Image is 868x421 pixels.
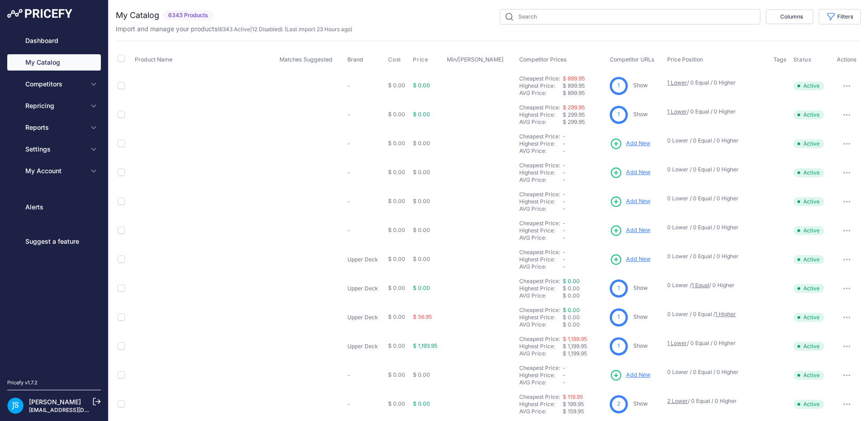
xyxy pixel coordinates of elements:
[25,123,85,132] span: Reports
[563,82,585,89] span: $ 899.95
[280,56,332,63] span: Matches Suggested
[519,307,560,313] a: Cheapest Price:
[626,371,650,379] span: Add New
[347,285,385,292] p: Upper Deck
[692,282,709,289] a: 1 Equal
[519,82,563,90] div: Highest Price:
[563,205,565,212] span: -
[793,400,824,409] span: Active
[563,176,565,183] span: -
[563,364,565,371] span: -
[563,227,565,234] span: -
[519,162,560,169] a: Cheapest Price:
[563,401,584,407] span: $ 199.95
[519,169,563,176] div: Highest Price:
[500,9,760,24] input: Search
[519,176,563,184] div: AVG Price:
[519,220,560,227] a: Cheapest Price:
[7,76,101,92] button: Competitors
[793,284,824,293] span: Active
[519,111,563,118] div: Highest Price:
[519,372,563,379] div: Highest Price:
[347,56,363,63] span: Brand
[252,26,281,33] a: 12 Disabled
[413,284,430,291] span: $ 0.00
[793,313,824,322] span: Active
[519,379,563,386] div: AVG Price:
[519,393,560,400] a: Cheapest Price:
[563,249,565,255] span: -
[519,234,563,241] div: AVG Price:
[219,26,250,33] a: 6343 Active
[519,336,560,342] a: Cheapest Price:
[519,408,563,415] div: AVG Price:
[610,253,650,266] a: Add New
[7,33,101,368] nav: Sidebar
[563,191,565,198] span: -
[563,169,565,176] span: -
[519,249,560,255] a: Cheapest Price:
[519,56,567,63] span: Competitor Prices
[667,340,764,347] p: / 0 Equal / 0 Higher
[610,56,655,63] span: Competitor URLs
[7,163,101,179] button: My Account
[563,292,606,299] div: $ 0.00
[519,321,563,328] div: AVG Price:
[116,9,159,22] h2: My Catalog
[388,227,405,233] span: $ 0.00
[563,285,580,292] span: $ 0.00
[793,56,813,63] button: Status
[347,169,385,176] p: -
[519,198,563,205] div: Highest Price:
[793,168,824,177] span: Active
[633,284,648,291] a: Show
[29,398,81,406] a: [PERSON_NAME]
[563,220,565,227] span: -
[667,311,764,318] p: 0 Lower / 0 Equal /
[563,133,565,140] span: -
[610,195,650,208] a: Add New
[29,407,123,413] a: [EMAIL_ADDRESS][DOMAIN_NAME]
[347,140,385,147] p: -
[793,56,811,63] span: Status
[519,191,560,198] a: Cheapest Price:
[766,9,813,24] button: Columns
[347,227,385,234] p: -
[519,314,563,321] div: Highest Price:
[285,26,352,33] span: (Last import 23 Hours ago)
[626,168,650,177] span: Add New
[667,253,764,260] p: 0 Lower / 0 Equal / 0 Higher
[563,162,565,169] span: -
[413,313,432,320] span: $ 56.95
[563,379,565,386] span: -
[413,227,430,233] span: $ 0.00
[667,397,688,404] a: 2 Lower
[25,101,85,110] span: Repricing
[413,140,430,147] span: $ 0.00
[563,336,587,342] a: $ 1,199.95
[519,133,560,140] a: Cheapest Price:
[633,111,648,118] a: Show
[563,372,565,378] span: -
[347,256,385,263] p: Upper Deck
[519,90,563,97] div: AVG Price:
[413,82,430,89] span: $ 0.00
[388,284,405,291] span: $ 0.00
[617,313,620,322] span: 1
[519,205,563,213] div: AVG Price:
[793,342,824,351] span: Active
[667,79,687,86] a: 1 Lower
[626,255,650,264] span: Add New
[610,166,650,179] a: Add New
[413,169,430,175] span: $ 0.00
[519,401,563,408] div: Highest Price:
[347,111,385,118] p: -
[7,98,101,114] button: Repricing
[135,56,172,63] span: Product Name
[563,314,580,321] span: $ 0.00
[519,118,563,126] div: AVG Price:
[667,282,764,289] p: 0 Lower / / 0 Higher
[773,56,787,63] span: Tags
[413,111,430,118] span: $ 0.00
[626,226,650,235] span: Add New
